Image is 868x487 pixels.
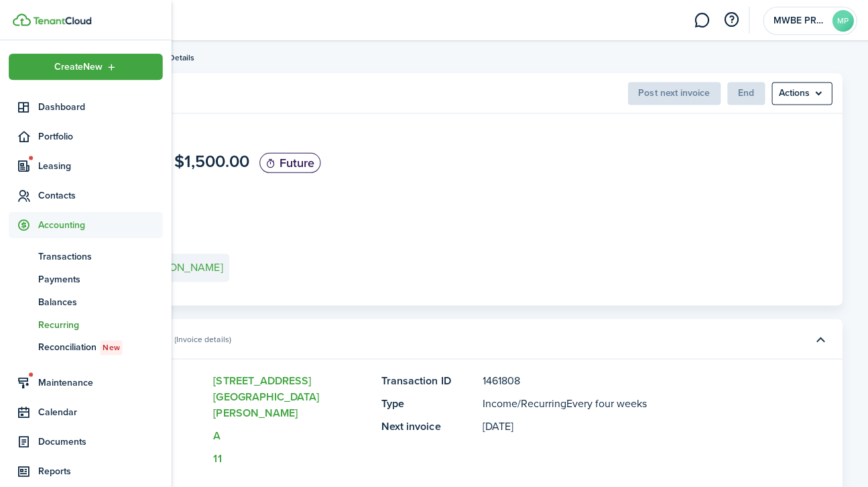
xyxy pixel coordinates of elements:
[213,372,318,419] a: [STREET_ADDRESS][GEOGRAPHIC_DATA][PERSON_NAME]
[830,10,851,32] avatar-text: MP
[141,261,223,273] e-details-info-title: [PERSON_NAME]
[718,9,741,32] button: Open resource center
[769,82,830,105] menu-btn: Actions
[9,54,162,80] button: Open menu
[771,16,824,25] span: MWBE PROPERTY SERVICES
[481,394,763,411] panel-main-description: /
[38,404,162,418] span: Calendar
[381,417,475,433] panel-main-title: Next invoice
[9,457,162,483] a: Reports
[9,335,162,358] a: ReconciliationNew
[213,449,221,465] a: 11
[38,188,162,202] span: Contacts
[9,313,162,335] a: Recurring
[38,99,162,113] span: Dashboard
[174,332,231,344] panel-main-subtitle: (Invoice details)
[9,93,162,119] a: Dashboard
[174,148,249,173] span: $1,500.00
[38,339,162,354] span: Reconciliation
[9,267,162,290] a: Payments
[103,341,119,353] span: New
[769,82,830,105] button: Open menu
[481,417,763,433] panel-main-description: [DATE]
[38,129,162,143] span: Portfolio
[169,52,194,64] span: Details
[381,394,475,411] panel-main-title: Type
[54,62,103,72] span: Create New
[38,294,162,309] span: Balances
[38,317,162,331] span: Recurring
[213,427,221,442] a: A
[38,249,162,263] span: Transactions
[38,463,162,477] span: Reports
[38,217,162,231] span: Accounting
[519,394,645,410] span: Recurring Every four weeks
[38,272,162,286] span: Payments
[38,158,162,172] span: Leasing
[481,394,516,410] span: Income
[381,372,475,388] panel-main-title: Transaction ID
[807,327,830,349] button: Toggle accordion
[38,374,162,388] span: Maintenance
[481,372,763,388] panel-main-description: 1461808
[9,244,162,267] a: Transactions
[33,17,91,25] img: TenantCloud
[13,13,31,26] img: TenantCloud
[9,290,162,313] a: Balances
[687,3,712,38] a: Messaging
[38,433,162,447] span: Documents
[259,152,320,172] status: Future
